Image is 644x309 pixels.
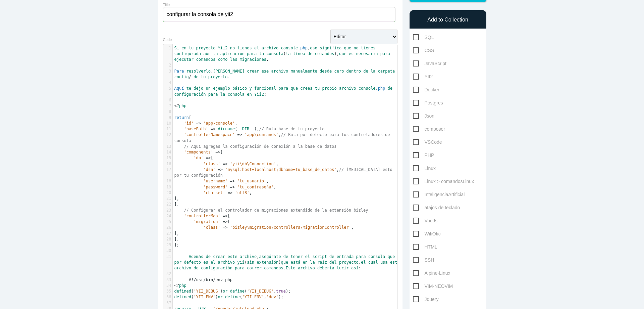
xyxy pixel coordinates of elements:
span: [PERSON_NAME] [213,69,245,74]
span: lucir [337,266,349,270]
div: 7 [163,103,172,109]
span: archivo [240,254,257,259]
span: tener [290,254,303,259]
span: , [174,185,276,189]
span: defined [174,295,192,299]
span: 'yii\db\Connection' [230,162,276,166]
span: carpeta [378,69,395,74]
span: Json [413,112,435,120]
span: // Aquí agregas la configuración de conexión a la base de datos [184,144,336,149]
span: => [230,179,235,183]
span: sin [247,260,254,265]
span: or [218,295,223,299]
span: => [230,185,235,189]
span: dirname [218,127,235,131]
span: 'app\commands' [245,132,278,137]
span: 'migration' [194,219,220,224]
span: define [225,295,239,299]
span: SSH [413,256,434,264]
span: así [351,266,359,270]
div: 24 [163,213,172,219]
span: => [215,150,220,154]
span: la [259,51,264,56]
span: 'charset' [203,190,225,195]
div: 16 [163,161,172,167]
div: 34 [163,283,172,289]
span: <? [174,283,179,288]
span: manualmente [290,69,317,74]
span: archivo [262,46,279,50]
span: defecto [184,260,201,265]
span: script [312,254,327,259]
span: // Configurar el controlador de migraciones extendido de la extensión bizley [184,208,368,213]
span: ese [262,69,269,74]
span: 'YII_DEBUG' [247,289,273,294]
span: para [247,51,257,56]
span: de [283,254,288,259]
span: defined [174,289,192,294]
span: 'username' [203,179,227,183]
span: 'dsn' [203,167,215,172]
span: => [227,190,232,195]
span: necesaria [356,51,378,56]
span: 'db' [194,156,203,160]
div: 5 [163,86,172,91]
div: 10 [163,121,172,126]
div: 36 [163,294,172,300]
span: para [356,254,366,259]
span: VueJs [413,217,437,225]
span: configuración [201,266,232,270]
span: 'controllerMap' [184,214,220,218]
span: crees [300,86,312,91]
span: debería [317,266,334,270]
div: 12 [163,132,172,138]
span: de [194,75,198,79]
div: 35 [163,289,172,294]
span: de [388,86,392,91]
span: composer [413,125,445,133]
span: 'id' [184,121,194,126]
span: / [189,75,191,79]
span: [ [174,115,192,120]
span: es [349,51,354,56]
span: básico [232,86,247,91]
span: ejecutar [174,57,194,62]
span: en [181,46,186,50]
span: => [223,162,227,166]
span: de [363,69,368,74]
span: Linux [413,164,436,173]
span: => [237,132,242,137]
span: PHP [413,151,434,160]
div: 4 [163,80,172,86]
span: funcional [254,86,276,91]
div: 14 [163,149,172,155]
span: proyecto [196,46,216,50]
span: 'dev' [266,295,278,299]
span: el [305,254,310,259]
span: un [206,86,210,91]
div: 8 [163,109,172,115]
span: la [213,51,218,56]
span: php [179,103,186,108]
span: , ( ) , . : [174,254,402,271]
span: 'basePath' [184,127,208,131]
span: 'utf8' [235,190,249,195]
span: , [174,190,252,195]
span: => [211,127,215,131]
span: de [206,254,210,259]
span: [ [174,156,213,160]
div: 20 [163,190,172,196]
span: el [254,46,259,50]
div: 9 [163,115,172,121]
span: [ [174,150,223,154]
span: Yii2 [254,92,264,97]
span: para [208,92,218,97]
span: atajos de teclado [413,204,460,212]
span: Docker [413,86,439,94]
span: resolverlo [186,69,211,74]
span: #!/usr/bin/env php [189,277,232,282]
span: tu [201,75,206,79]
span: la [286,51,290,56]
span: cero [334,69,344,74]
span: => [206,156,210,160]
